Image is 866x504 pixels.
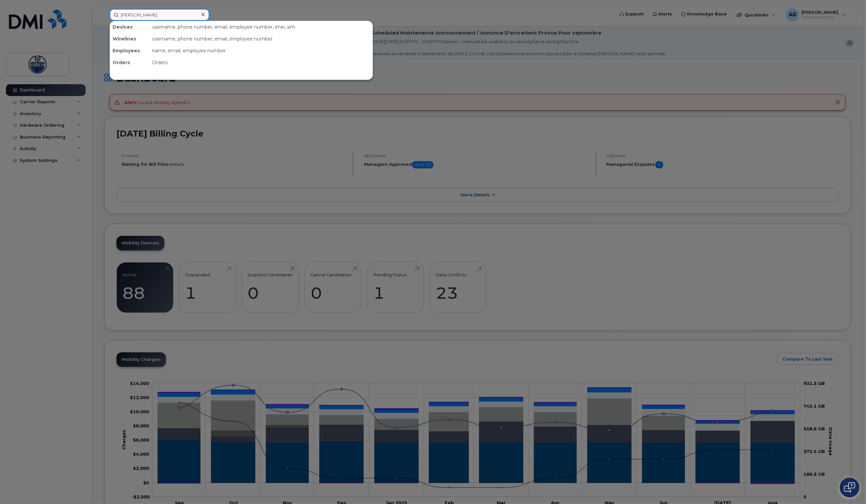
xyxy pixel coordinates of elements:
[110,45,149,57] div: Employees
[149,45,373,57] div: name, email, employee number
[110,21,149,33] div: Devices
[110,33,149,45] div: Wirelines
[844,482,855,493] img: Open chat
[149,33,373,45] div: username, phone number, email, employee number
[149,21,373,33] div: username, phone number, email, employee number, imei, sim
[149,57,373,68] div: Orders
[110,57,149,68] div: Orders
